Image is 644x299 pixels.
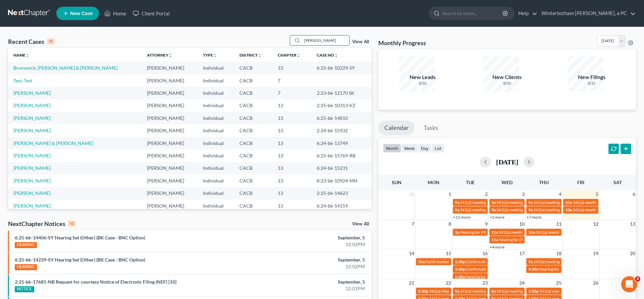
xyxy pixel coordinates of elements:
[13,190,51,196] a: [PERSON_NAME]
[198,200,234,212] td: Individual
[317,53,338,58] a: Case Nounfold_more
[533,200,598,205] span: 341(a) meeting for [PERSON_NAME]
[568,73,615,81] div: New Filings
[383,144,401,153] button: month
[401,144,418,153] button: week
[272,187,311,200] td: 13
[519,279,525,287] span: 24
[302,35,349,45] input: Search by name...
[47,39,55,45] div: 15
[13,102,51,108] a: [PERSON_NAME]
[272,162,311,174] td: 13
[198,162,234,174] td: Individual
[311,137,371,149] td: 6:24-bk-13749
[311,187,371,200] td: 2:25-bk-14623
[445,279,452,287] span: 22
[234,99,272,112] td: CACB
[147,53,172,58] a: Attorneyunfold_more
[8,220,76,228] div: NextChapter Notices
[460,289,525,294] span: 341(a) meeting for [PERSON_NAME]
[142,62,197,74] td: [PERSON_NAME]
[515,7,537,19] a: Help
[13,90,51,96] a: [PERSON_NAME]
[234,112,272,124] td: CACB
[484,73,531,81] div: New Clients
[455,267,465,272] span: 1:30p
[198,149,234,162] td: Individual
[455,289,459,294] span: 9a
[519,249,525,257] span: 17
[253,234,365,241] div: September, 5
[491,237,498,242] span: 11a
[198,112,234,124] td: Individual
[428,179,439,185] span: Mon
[142,200,197,212] td: [PERSON_NAME]
[142,87,197,99] td: [PERSON_NAME]
[482,249,488,257] span: 16
[13,65,117,71] a: Brunswick, [PERSON_NAME] & [PERSON_NAME]
[15,264,37,270] div: HEARING
[442,7,503,19] input: Search by name...
[234,174,272,187] td: CACB
[455,230,460,235] span: 1p
[448,190,452,198] span: 1
[408,190,415,198] span: 31
[539,289,604,294] span: 341(a) meeting for [PERSON_NAME]
[592,279,599,287] span: 26
[234,124,272,137] td: CACB
[272,112,311,124] td: 13
[455,207,459,212] span: 9a
[538,7,636,19] a: Winterbotham [PERSON_NAME], a PC
[272,200,311,212] td: 13
[234,62,272,74] td: CACB
[577,179,584,185] span: Fri
[378,39,426,47] h3: Monthly Progress
[521,190,525,198] span: 3
[8,38,55,46] div: Recent Cases
[129,7,173,19] a: Client Portal
[466,274,558,279] span: Hearing for [PERSON_NAME] and [PERSON_NAME]
[565,200,572,205] span: 10a
[234,162,272,174] td: CACB
[13,128,51,133] a: [PERSON_NAME]
[198,87,234,99] td: Individual
[418,289,428,294] span: 2:30p
[635,276,640,282] span: 3
[629,220,636,228] span: 13
[533,207,598,212] span: 341(a) meeting for [PERSON_NAME]
[234,149,272,162] td: CACB
[234,187,272,200] td: CACB
[311,149,371,162] td: 6:25-bk-15769-RB
[142,174,197,187] td: [PERSON_NAME]
[168,54,172,58] i: unfold_more
[13,78,32,83] a: Test, Test
[539,267,631,272] span: Hearing for [PERSON_NAME] and [PERSON_NAME]
[528,200,533,205] span: 9a
[334,54,338,58] i: unfold_more
[142,124,197,137] td: [PERSON_NAME]
[466,267,542,272] span: Confirmation hearing for [PERSON_NAME]
[539,179,549,185] span: Thu
[592,220,599,228] span: 12
[203,53,217,58] a: Typeunfold_more
[592,249,599,257] span: 19
[484,190,488,198] span: 2
[555,279,562,287] span: 25
[13,153,51,158] a: [PERSON_NAME]
[272,74,311,87] td: 7
[234,74,272,87] td: CACB
[311,99,371,112] td: 2:25-bk-10313-VZ
[533,259,598,264] span: 341(a) meeting for [PERSON_NAME]
[528,289,539,294] span: 1:30p
[527,215,541,220] a: +7 more
[253,241,365,248] div: 12:02PM
[491,200,496,205] span: 9a
[142,162,197,174] td: [PERSON_NAME]
[491,289,496,294] span: 8a
[429,289,534,294] span: 341(a) Meeting for [PERSON_NAME] and [PERSON_NAME]
[448,220,452,228] span: 8
[234,87,272,99] td: CACB
[278,53,301,58] a: Chapterunfold_more
[460,207,596,212] span: 341(a) meeting for [PERSON_NAME] [PERSON_NAME] and [PERSON_NAME]
[455,200,459,205] span: 9a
